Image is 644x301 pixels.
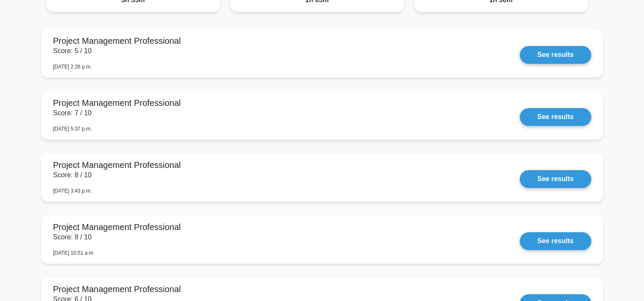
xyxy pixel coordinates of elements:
a: See results [520,170,591,188]
a: See results [520,108,591,126]
a: See results [520,46,591,64]
a: See results [520,232,591,250]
